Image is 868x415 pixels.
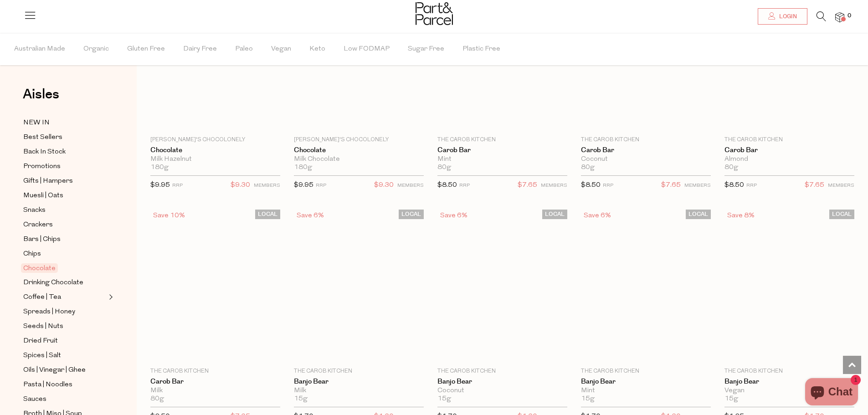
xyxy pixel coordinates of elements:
[150,155,280,164] div: Milk Hazelnut
[581,182,601,189] span: $8.50
[23,350,106,361] a: Spices | Salt
[150,182,170,189] span: $9.95
[746,183,757,188] small: RRP
[724,164,738,172] span: 80g
[581,136,711,144] p: The Carob Kitchen
[724,387,854,395] div: Vegan
[183,33,217,65] span: Dairy Free
[294,395,308,403] span: 15g
[23,292,61,303] span: Coffee | Tea
[724,182,744,189] span: $8.50
[83,33,109,65] span: Organic
[294,378,424,386] a: Banjo Bear
[23,132,106,143] a: Best Sellers
[294,136,424,144] p: [PERSON_NAME]'s Chocolonely
[23,161,61,172] span: Promotions
[437,367,567,375] p: The Carob Kitchen
[805,179,824,191] span: $7.65
[397,183,424,188] small: MEMBERS
[802,378,861,408] inbox-online-store-chat: Shopify online store chat
[459,183,470,188] small: RRP
[14,33,65,65] span: Australian Made
[462,33,500,65] span: Plastic Free
[23,307,75,318] span: Spreads | Honey
[23,379,106,390] a: Pasta | Noodles
[23,84,59,104] span: Aisles
[294,155,424,164] div: Milk Chocolate
[23,350,61,361] span: Spices | Salt
[724,395,738,403] span: 15g
[408,33,444,65] span: Sugar Free
[777,13,797,20] span: Login
[294,146,424,154] a: Chocolate
[127,33,165,65] span: Gluten Free
[581,155,711,164] div: Coconut
[724,155,854,164] div: Almond
[23,248,106,260] a: Chips
[437,378,567,386] a: Banjo Bear
[150,164,169,172] span: 180g
[661,179,681,191] span: $7.65
[150,210,188,222] div: Save 10%
[150,367,280,375] p: The Carob Kitchen
[316,183,326,188] small: RRP
[684,183,711,188] small: MEMBERS
[271,33,291,65] span: Vegan
[294,387,424,395] div: Milk
[23,146,106,158] a: Back In Stock
[344,33,390,65] span: Low FODMAP
[686,210,711,219] span: LOCAL
[294,164,312,172] span: 180g
[231,179,250,191] span: $9.30
[541,183,567,188] small: MEMBERS
[437,210,470,222] div: Save 6%
[828,183,854,188] small: MEMBERS
[23,87,59,110] a: Aisles
[23,220,53,231] span: Crackers
[255,210,280,219] span: LOCAL
[23,132,62,143] span: Best Sellers
[23,249,41,260] span: Chips
[172,183,183,188] small: RRP
[23,263,106,274] a: Chocolate
[845,12,853,20] span: 0
[724,136,854,144] p: The Carob Kitchen
[399,210,424,219] span: LOCAL
[359,286,359,286] img: Banjo Bear
[542,210,567,219] span: LOCAL
[437,164,451,172] span: 80g
[23,118,50,128] span: NEW IN
[23,147,66,158] span: Back In Stock
[294,367,424,375] p: The Carob Kitchen
[581,387,711,395] div: Mint
[23,364,106,376] a: Oils | Vinegar | Ghee
[581,378,711,386] a: Banjo Bear
[235,33,253,65] span: Paleo
[518,179,537,191] span: $7.65
[150,136,280,144] p: [PERSON_NAME]'s Chocolonely
[294,182,313,189] span: $9.95
[23,161,106,172] a: Promotions
[437,395,451,403] span: 15g
[23,219,106,231] a: Crackers
[724,367,854,375] p: The Carob Kitchen
[294,210,327,222] div: Save 6%
[23,190,63,201] span: Muesli | Oats
[23,335,106,347] a: Dried Fruit
[23,176,73,187] span: Gifts | Hampers
[23,205,46,216] span: Snacks
[829,210,854,219] span: LOCAL
[603,183,613,188] small: RRP
[724,378,854,386] a: Banjo Bear
[254,183,280,188] small: MEMBERS
[581,367,711,375] p: The Carob Kitchen
[437,387,567,395] div: Coconut
[374,179,394,191] span: $9.30
[724,146,854,154] a: Carob Bar
[215,286,216,286] img: Carob Bar
[23,379,72,390] span: Pasta | Noodles
[107,292,113,302] button: Expand/Collapse Coffee | Tea
[789,286,790,286] img: Banjo Bear
[150,387,280,395] div: Milk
